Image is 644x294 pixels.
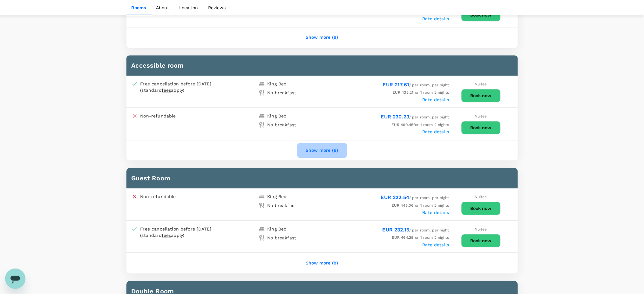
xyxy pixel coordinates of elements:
[132,173,513,184] h6: Guest Room
[423,130,449,135] label: Rate details
[461,121,501,135] button: Book now
[162,88,171,93] span: fees
[268,122,296,128] div: No breakfast
[259,226,265,232] img: king-bed-icon
[383,227,410,233] span: EUR 232.15
[475,82,487,87] span: Nuitee
[381,196,449,200] span: / per room, per night
[140,194,176,200] p: Non-refundable
[259,194,265,200] img: king-bed-icon
[268,81,287,87] div: King Bed
[208,4,226,11] p: Reviews
[5,269,25,289] iframe: Button to launch messaging window
[156,4,169,11] p: About
[423,97,449,103] label: Rate details
[297,143,347,158] button: Show more (6)
[162,233,171,238] span: fees
[268,235,296,241] div: No breakfast
[297,30,347,45] button: Show more (8)
[268,90,296,96] div: No breakfast
[391,204,414,208] span: EUR 445.06
[132,61,513,71] h6: Accessible room
[383,82,410,88] span: EUR 217.61
[132,4,146,11] p: Rooms
[423,243,449,248] label: Rate details
[259,81,265,87] img: king-bed-icon
[180,4,198,11] p: Location
[140,113,176,119] p: Non-refundable
[392,90,449,95] span: for 1 room 2 nights
[461,202,501,215] button: Book now
[475,227,487,232] span: Nuitee
[381,115,449,120] span: / per room, per night
[381,114,410,120] span: EUR 230.23
[461,89,501,103] button: Book now
[423,210,449,215] label: Rate details
[140,226,226,239] div: Free cancellation before [DATE] (standard apply)
[259,113,265,119] img: king-bed-icon
[392,90,414,95] span: EUR 435.21
[423,17,449,22] label: Rate details
[391,204,449,208] span: for 1 room 2 nights
[268,226,287,232] div: King Bed
[392,236,414,240] span: EUR 464.29
[475,114,487,119] span: Nuitee
[391,123,449,127] span: for 1 room 2 nights
[268,194,287,200] div: King Bed
[475,195,487,199] span: Nuitee
[268,203,296,209] div: No breakfast
[140,81,226,94] div: Free cancellation before [DATE] (standard apply)
[391,123,414,127] span: EUR 460.45
[461,234,501,248] button: Book now
[383,228,449,233] span: / per room, per night
[297,256,347,271] button: Show more (8)
[383,83,449,88] span: / per room, per night
[268,113,287,119] div: King Bed
[392,236,449,240] span: for 1 room 2 nights
[381,195,410,201] span: EUR 222.54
